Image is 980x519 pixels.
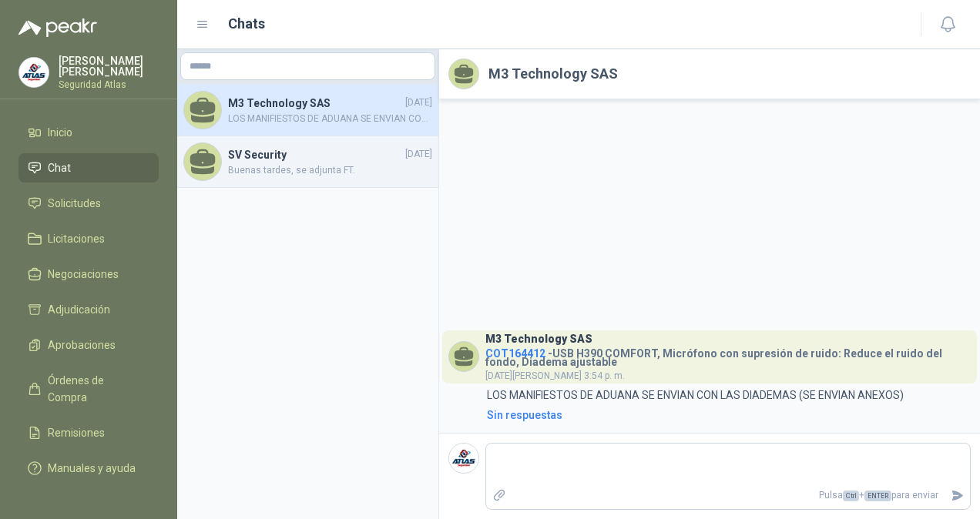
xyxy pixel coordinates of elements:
a: Negociaciones [18,259,159,289]
p: Pulsa + para enviar [512,482,945,509]
span: Chat [48,159,71,176]
span: [DATE][PERSON_NAME] 3:54 p. m. [485,370,625,381]
a: M3 Technology SAS[DATE]LOS MANIFIESTOS DE ADUANA SE ENVIAN CON LAS DIADEMAS (SE ENVIAN ANEXOS) [177,85,438,136]
span: Remisiones [48,424,105,441]
span: Solicitudes [48,195,101,212]
p: [PERSON_NAME] [PERSON_NAME] [59,55,159,77]
a: SV Security[DATE]Buenas tardes, se adjunta FT. [177,136,438,188]
span: Aprobaciones [48,337,116,353]
a: Remisiones [18,418,159,447]
span: Negociaciones [48,266,119,283]
h3: M3 Technology SAS [485,335,592,343]
img: Company Logo [19,58,49,87]
div: Sin respuestas [487,407,562,424]
h4: - USB H390 COMFORT, Micrófono con supresión de ruido: Reduce el ruido del fondo, Diadema ajustable [485,343,971,367]
span: Licitaciones [48,230,105,247]
p: Seguridad Atlas [59,80,159,89]
h4: M3 Technology SAS [228,95,402,112]
span: [DATE] [405,95,432,110]
a: Inicio [18,118,159,147]
span: LOS MANIFIESTOS DE ADUANA SE ENVIAN CON LAS DIADEMAS (SE ENVIAN ANEXOS) [228,112,432,126]
label: Adjuntar archivos [486,482,512,509]
h4: SV Security [228,146,402,163]
p: LOS MANIFIESTOS DE ADUANA SE ENVIAN CON LAS DIADEMAS (SE ENVIAN ANEXOS) [487,387,904,403]
span: Manuales y ayuda [48,460,136,477]
img: Logo peakr [18,18,97,37]
a: Chat [18,153,159,182]
a: Solicitudes [18,189,159,218]
a: Órdenes de Compra [18,366,159,412]
span: Adjudicación [48,301,110,318]
span: Ctrl [843,491,859,501]
a: Sin respuestas [484,407,971,424]
span: Inicio [48,124,72,141]
button: Enviar [945,482,970,509]
span: ENTER [864,491,891,501]
span: [DATE] [405,147,432,162]
a: Manuales y ayuda [18,454,159,483]
a: Aprobaciones [18,330,159,360]
h1: Chats [228,13,265,35]
img: Company Logo [449,444,478,473]
span: COT164412 [485,347,545,360]
a: Licitaciones [18,224,159,253]
span: Órdenes de Compra [48,372,144,406]
h2: M3 Technology SAS [488,63,618,85]
a: Adjudicación [18,295,159,324]
span: Buenas tardes, se adjunta FT. [228,163,432,178]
